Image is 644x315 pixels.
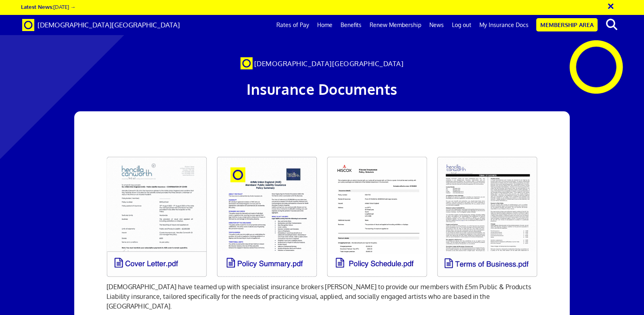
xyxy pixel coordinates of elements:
[337,15,366,35] a: Benefits
[536,18,598,31] a: Membership Area
[425,15,448,35] a: News
[599,16,624,33] button: search
[16,15,186,35] a: Brand [DEMOGRAPHIC_DATA][GEOGRAPHIC_DATA]
[254,59,404,68] span: [DEMOGRAPHIC_DATA][GEOGRAPHIC_DATA]
[313,15,337,35] a: Home
[21,3,53,10] strong: Latest News:
[21,3,75,10] a: Latest News:[DATE] →
[247,80,397,98] span: Insurance Documents
[475,15,533,35] a: My Insurance Docs
[107,282,538,311] p: [DEMOGRAPHIC_DATA] have teamed up with specialist insurance brokers [PERSON_NAME] to provide our ...
[366,15,425,35] a: Renew Membership
[38,21,180,29] span: [DEMOGRAPHIC_DATA][GEOGRAPHIC_DATA]
[272,15,313,35] a: Rates of Pay
[448,15,475,35] a: Log out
